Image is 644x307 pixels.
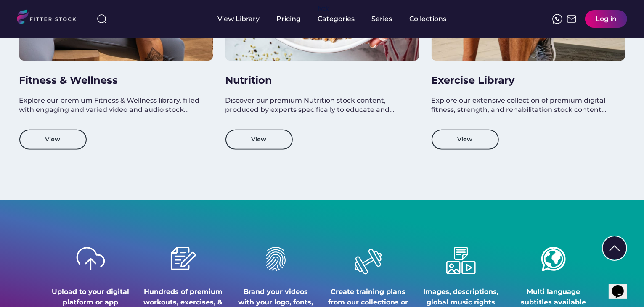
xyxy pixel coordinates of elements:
div: Collections [410,14,447,24]
img: Images%20and%20Descriptions%20Icon.svg [446,247,476,274]
iframe: chat widget [609,273,636,299]
img: Group%201000002322%20%281%29.svg [603,236,626,260]
h3: Fitness & Wellness [19,73,204,87]
img: Upload%20Icon.svg [76,247,105,270]
img: Brand%20Videos%20Icon.svg [266,247,286,271]
div: Discover our premium Nutrition stock content, produced by experts specifically to educate and... [225,96,411,115]
button: View [432,130,499,150]
h3: Exercise Library [432,73,617,87]
div: Keywords by Traffic [93,54,142,59]
div: Log in [596,14,617,24]
button: View [19,130,87,150]
div: Explore our premium Fitness & Wellness library, filled with engaging and varied video and audio s... [19,96,204,115]
img: meteor-icons_whatsapp%20%281%29.svg [552,14,562,24]
img: Multi%20Language%20Icon.svg [541,247,566,271]
span: Explore our extensive collection of premium digital fitness, strength, and rehabilitation stock c... [432,96,607,114]
div: Pricing [277,14,301,24]
div: Domain: [DOMAIN_NAME] [22,22,93,29]
div: fvck [318,4,329,13]
div: Domain Overview [32,54,75,59]
div: v 4.0.25 [24,13,41,20]
img: logo_orange.svg [13,13,20,20]
img: Workouts%20and%20Exercises%20Icon.svg [170,247,197,270]
img: Training%20Plans%20Icon%20%281%29.svg [347,241,389,282]
img: LOGO.svg [17,9,83,26]
img: Frame%2051.svg [567,14,577,24]
img: website_grey.svg [13,22,20,29]
div: Series [372,14,393,24]
img: search-normal%203.svg [97,14,107,24]
img: tab_keywords_by_traffic_grey.svg [84,53,90,60]
h3: Nutrition [225,73,411,87]
img: tab_domain_overview_orange.svg [23,53,29,60]
button: View [225,130,293,150]
div: Categories [318,14,355,24]
div: View Library [218,14,260,24]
